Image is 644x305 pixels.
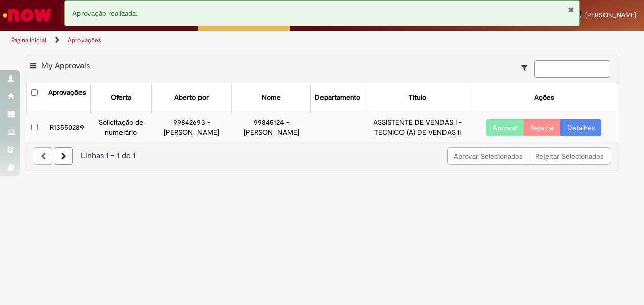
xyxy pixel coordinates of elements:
[534,93,554,103] div: Ações
[524,119,561,136] button: Rejeitar
[568,6,574,14] button: Fechar Notificação
[43,113,91,141] td: R13550289
[68,36,101,44] a: Aprovações
[585,11,636,19] span: [PERSON_NAME]
[486,119,524,136] button: Aprovar
[34,150,610,162] div: Linhas 1 − 1 de 1
[1,5,53,25] img: ServiceNow
[315,93,360,103] div: Departamento
[43,83,91,113] th: Aprovações
[91,113,151,141] td: Solicitação de numerário
[41,61,90,71] span: My Approvals
[560,119,601,136] a: Detalhes
[521,64,532,71] i: Mostrar filtros para: Suas Solicitações
[231,113,311,141] td: 99845124 - [PERSON_NAME]
[174,93,209,103] div: Aberto por
[365,113,470,141] td: ASSISTENTE DE VENDAS I - TECNICO (A) DE VENDAS II
[262,93,281,103] div: Nome
[151,113,231,141] td: 99842693 - [PERSON_NAME]
[48,88,86,98] div: Aprovações
[409,93,426,103] div: Título
[8,31,422,50] ul: Trilhas de página
[11,36,46,44] a: Página inicial
[72,9,137,18] span: Aprovação realizada.
[111,93,131,103] div: Oferta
